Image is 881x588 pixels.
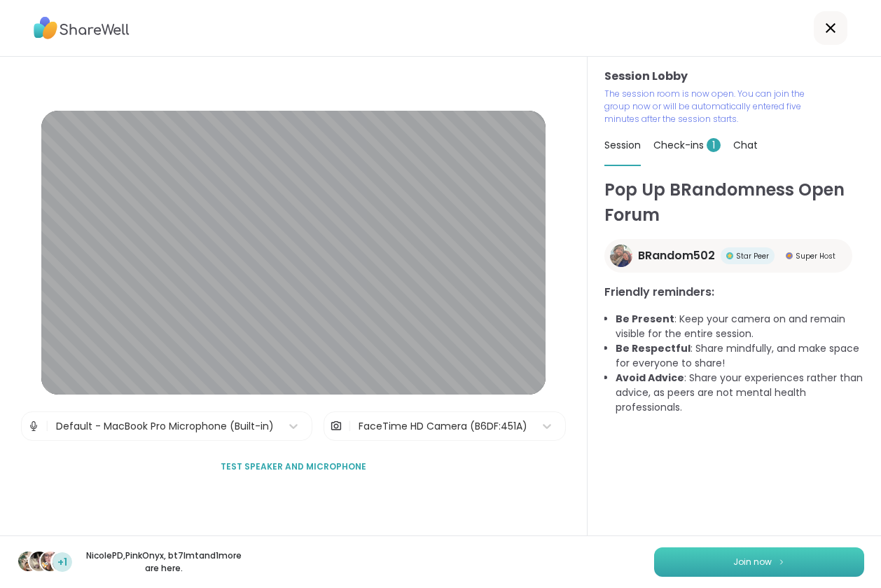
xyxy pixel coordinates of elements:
[638,247,715,264] span: BRandom502
[18,552,38,571] img: NicolePD
[359,419,527,434] div: FaceTime HD Camera (B6DF:451A)
[330,412,342,440] img: Camera
[348,412,352,440] span: |
[34,12,130,44] img: ShareWell Logo
[41,552,60,571] img: bt7lmt
[654,547,864,577] button: Join now
[57,555,67,570] span: +1
[726,252,733,259] img: Star Peer
[616,371,684,385] b: Avoid Advice
[29,552,49,571] img: PinkOnyx
[604,88,806,125] p: The session room is now open. You can join the group now or will be automatically entered five mi...
[604,177,864,228] h1: Pop Up BRandomness Open Forum
[707,138,721,152] span: 1
[616,312,674,326] b: Be Present
[786,252,793,259] img: Super Host
[653,138,721,152] span: Check-ins
[221,460,366,473] span: Test speaker and microphone
[777,558,786,566] img: ShareWell Logomark
[616,341,691,355] b: Be Respectful
[215,452,372,481] button: Test speaker and microphone
[616,371,864,415] li: : Share your experiences rather than advice, as peers are not mental health professionals.
[27,412,40,440] img: Microphone
[610,245,632,267] img: BRandom502
[733,138,758,152] span: Chat
[733,556,772,568] span: Join now
[604,239,852,273] a: BRandom502BRandom502Star PeerStar PeerSuper HostSuper Host
[604,284,864,301] h3: Friendly reminders:
[616,312,864,341] li: : Keep your camera on and remain visible for the entire session.
[604,138,641,152] span: Session
[616,341,864,371] li: : Share mindfully, and make space for everyone to share!
[56,419,274,434] div: Default - MacBook Pro Microphone (Built-in)
[46,412,49,440] span: |
[736,251,769,261] span: Star Peer
[604,68,864,85] h3: Session Lobby
[796,251,835,261] span: Super Host
[85,549,242,575] p: NicolePD , PinkOnyx , bt7lmt and 1 more are here.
